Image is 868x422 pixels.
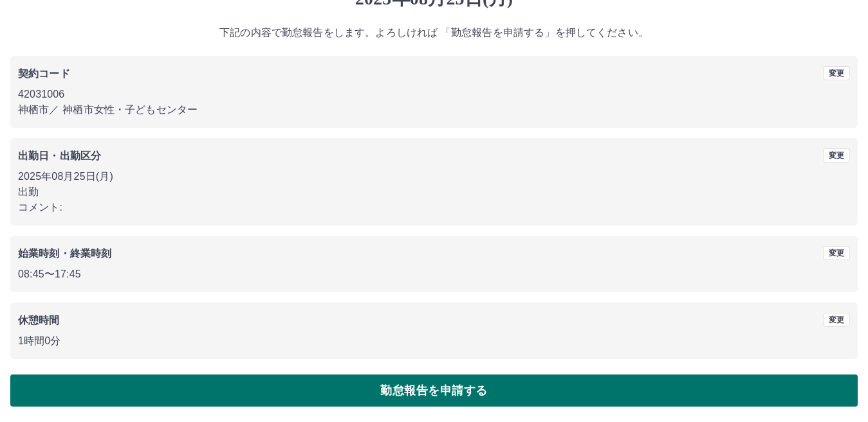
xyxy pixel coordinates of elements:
p: 出勤 [18,184,850,200]
button: 変更 [823,246,850,260]
p: コメント: [18,200,850,215]
button: 変更 [823,66,850,80]
b: 出勤日・出勤区分 [18,150,101,161]
b: 契約コード [18,68,70,79]
p: 1時間0分 [18,333,850,349]
p: 08:45 〜 17:45 [18,267,850,282]
p: 42031006 [18,87,850,102]
b: 休憩時間 [18,315,60,326]
button: 勤怠報告を申請する [10,374,858,407]
b: 始業時刻・終業時刻 [18,248,111,259]
button: 変更 [823,148,850,163]
button: 変更 [823,313,850,327]
p: 2025年08月25日(月) [18,169,850,184]
p: 神栖市 ／ 神栖市女性・子どもセンター [18,102,850,118]
p: 下記の内容で勤怠報告をします。よろしければ 「勤怠報告を申請する」を押してください。 [10,25,858,40]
